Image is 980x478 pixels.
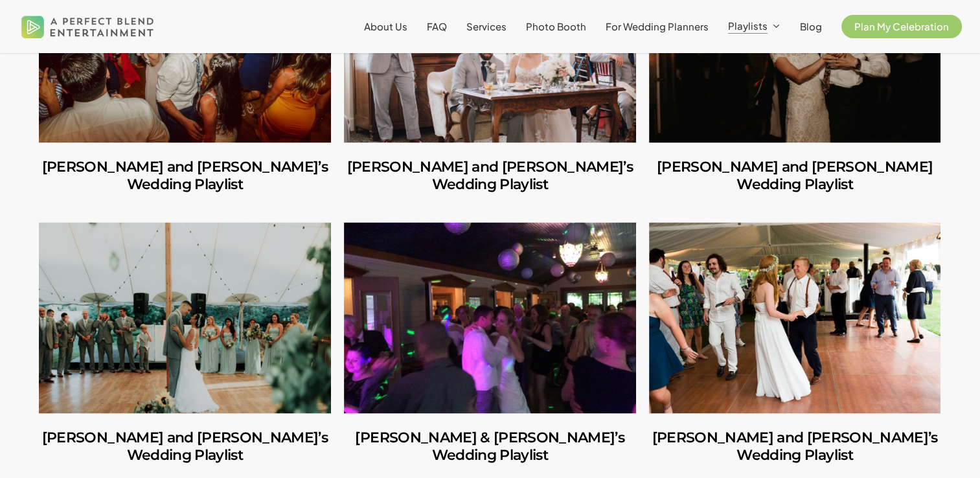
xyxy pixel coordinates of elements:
[728,21,781,32] a: Playlists
[344,222,636,413] a: Shannon & Brian’s Wedding Playlist
[466,21,507,32] a: Services
[526,21,586,32] a: Photo Booth
[427,20,447,32] span: FAQ
[606,20,709,32] span: For Wedding Planners
[854,20,949,32] span: Plan My Celebration
[800,21,822,32] a: Blog
[466,20,507,32] span: Services
[18,5,157,48] img: A Perfect Blend Entertainment
[344,142,636,209] a: Anthony and Emily’s Wedding Playlist
[728,19,768,32] span: Playlists
[841,21,962,32] a: Plan My Celebration
[39,222,331,413] a: Patrick and Jessica’s Wedding Playlist
[427,21,447,32] a: FAQ
[649,142,941,209] a: Catherine and Tyler’s Wedding Playlist
[649,222,941,413] a: Emma and Chad’s Wedding Playlist
[526,20,586,32] span: Photo Booth
[606,21,709,32] a: For Wedding Planners
[364,21,407,32] a: About Us
[364,20,407,32] span: About Us
[800,20,822,32] span: Blog
[39,142,331,209] a: Caitlin and Julio’s Wedding Playlist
